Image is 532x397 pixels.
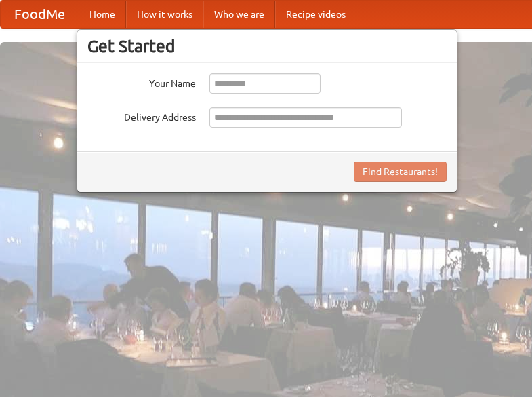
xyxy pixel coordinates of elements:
[126,1,203,28] a: How it works
[1,1,79,28] a: FoodMe
[203,1,275,28] a: Who we are
[79,1,126,28] a: Home
[87,73,196,90] label: Your Name
[275,1,356,28] a: Recipe videos
[354,162,447,182] button: Find Restaurants!
[87,36,447,56] h3: Get Started
[87,107,196,124] label: Delivery Address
